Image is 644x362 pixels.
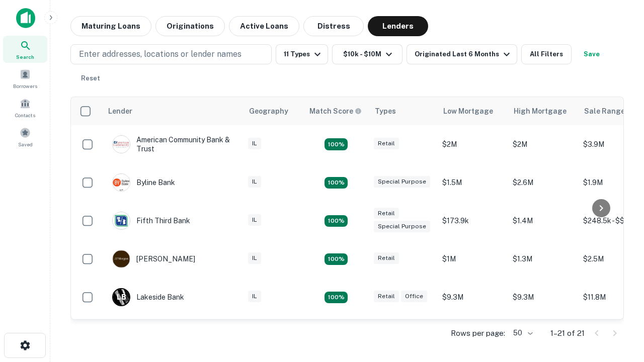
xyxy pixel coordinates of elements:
img: picture [113,250,130,267]
a: Search [3,36,47,63]
span: Borrowers [13,82,37,90]
div: Retail [374,208,399,219]
th: Lender [102,97,243,125]
div: Matching Properties: 2, hasApolloMatch: undefined [325,215,348,227]
td: $9.3M [508,278,578,316]
td: $1.5M [437,163,508,202]
div: Matching Properties: 3, hasApolloMatch: undefined [325,177,348,189]
td: $1.3M [508,240,578,278]
div: Special Purpose [374,176,430,188]
button: Maturing Loans [70,16,151,36]
img: capitalize-icon.png [16,8,35,28]
th: Low Mortgage [437,97,508,125]
div: IL [248,214,261,226]
button: Active Loans [229,16,299,36]
th: Geography [243,97,303,125]
div: IL [248,291,261,302]
td: $1.5M [437,316,508,354]
div: IL [248,252,261,264]
div: High Mortgage [514,105,567,117]
div: Capitalize uses an advanced AI algorithm to match your search with the best lender. The match sco... [309,106,362,117]
span: Contacts [15,111,35,119]
div: [PERSON_NAME] [112,250,195,268]
div: Low Mortgage [443,105,493,117]
button: 11 Types [276,44,328,64]
button: Originations [155,16,225,36]
div: American Community Bank & Trust [112,135,233,153]
td: $1M [437,240,508,278]
button: $10k - $10M [332,44,403,64]
div: Lakeside Bank [112,288,184,306]
td: $2M [508,125,578,163]
button: Lenders [368,16,428,36]
span: Saved [18,140,33,148]
p: 1–21 of 21 [550,327,585,339]
div: Office [401,291,427,302]
div: Matching Properties: 2, hasApolloMatch: undefined [325,253,348,265]
h6: Match Score [309,106,360,117]
td: $9.3M [437,278,508,316]
p: Rows per page: [451,327,505,339]
img: picture [113,136,130,153]
div: Fifth Third Bank [112,212,190,230]
div: Special Purpose [374,221,430,232]
a: Borrowers [3,65,47,92]
span: Search [16,53,34,61]
div: Matching Properties: 3, hasApolloMatch: undefined [325,292,348,304]
a: Saved [3,123,47,150]
a: Contacts [3,94,47,121]
div: Byline Bank [112,173,175,192]
th: Types [369,97,437,125]
td: $173.9k [437,202,508,240]
td: $2.6M [508,163,578,202]
button: Distress [303,16,364,36]
th: Capitalize uses an advanced AI algorithm to match your search with the best lender. The match sco... [303,97,369,125]
div: Retail [374,252,399,264]
p: Enter addresses, locations or lender names [79,48,242,60]
iframe: Chat Widget [594,249,644,298]
div: Retail [374,138,399,149]
img: picture [113,174,130,191]
img: picture [113,212,130,229]
div: Types [375,105,396,117]
td: $1.4M [508,202,578,240]
button: Originated Last 6 Months [407,44,517,64]
div: Sale Range [584,105,625,117]
button: All Filters [521,44,572,64]
button: Save your search to get updates of matches that match your search criteria. [576,44,608,64]
div: IL [248,138,261,149]
p: L B [117,292,126,303]
div: Matching Properties: 2, hasApolloMatch: undefined [325,138,348,150]
td: $2M [437,125,508,163]
div: IL [248,176,261,188]
button: Enter addresses, locations or lender names [70,44,272,64]
div: Geography [249,105,288,117]
td: $5.4M [508,316,578,354]
div: Lender [108,105,132,117]
div: Originated Last 6 Months [415,48,513,60]
div: 50 [509,326,534,340]
button: Reset [74,68,107,88]
th: High Mortgage [508,97,578,125]
div: Retail [374,291,399,302]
